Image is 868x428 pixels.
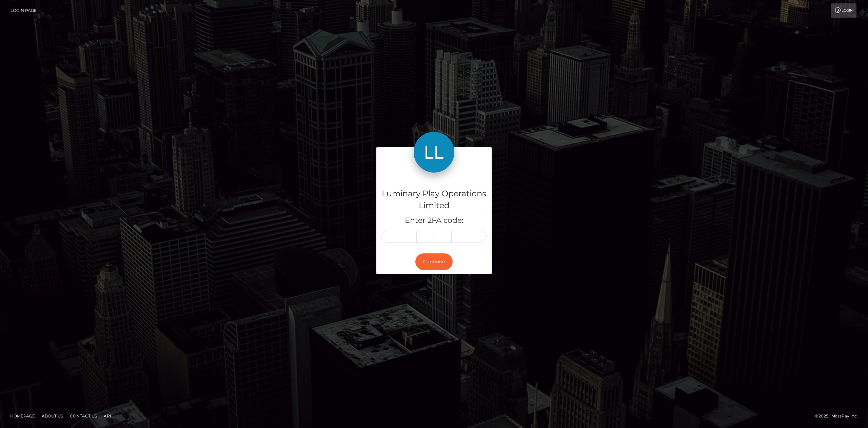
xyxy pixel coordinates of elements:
h5: Enter 2FA code: [381,215,487,226]
a: API [101,411,114,421]
a: Login [831,3,856,18]
img: Luminary Play Operations Limited [414,132,454,173]
h4: Luminary Play Operations Limited [381,188,487,212]
a: Contact Us [67,411,100,421]
a: Homepage [7,411,38,421]
a: Login Page [11,3,37,18]
a: About Us [39,411,66,421]
button: Continue [415,253,453,270]
div: © 2025 , MassPay Inc. [815,412,863,420]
